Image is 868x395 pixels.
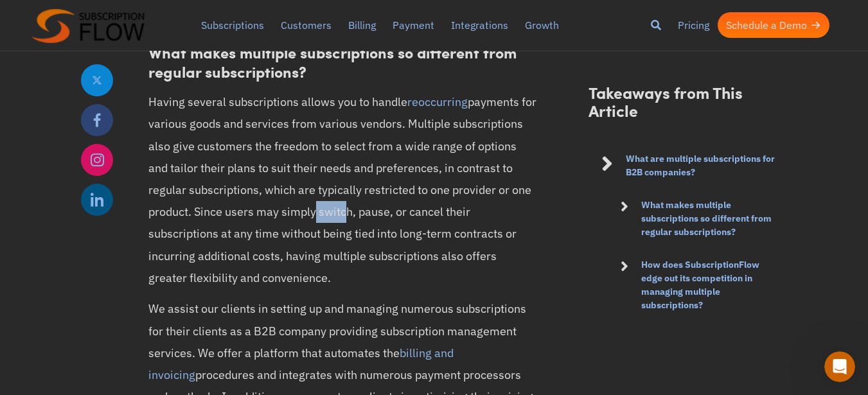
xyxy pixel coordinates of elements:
a: reoccurring [407,94,468,109]
strong: What are multiple subscriptions for B2B companies? [626,152,775,179]
strong: What makes multiple subscriptions so different from regular subscriptions? [641,198,775,239]
p: Having several subscriptions allows you to handle payments for various goods and services from va... [148,91,537,289]
a: Pricing [669,12,718,38]
a: Customers [272,12,340,38]
h2: Takeaways from This Article [589,83,775,133]
a: How does SubscriptionFlow edge out its competition in managing multiple subscriptions? [608,258,775,312]
a: Subscriptions [193,12,272,38]
strong: How does SubscriptionFlow edge out its competition in managing multiple subscriptions? [641,258,775,312]
a: Integrations [443,12,517,38]
a: Schedule a Demo [718,12,829,38]
a: What are multiple subscriptions for B2B companies? [589,152,775,179]
a: Billing [340,12,384,38]
a: billing and invoicing [148,346,454,382]
a: Growth [517,12,567,38]
iframe: Intercom live chat [824,351,855,382]
img: Subscriptionflow [32,9,145,43]
strong: What makes multiple subscriptions so different from regular subscriptions? [148,41,517,82]
a: What makes multiple subscriptions so different from regular subscriptions? [608,198,775,239]
a: Payment [384,12,443,38]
